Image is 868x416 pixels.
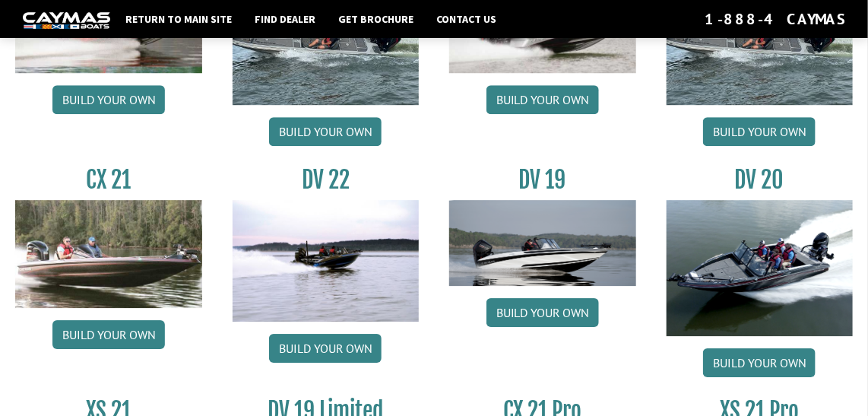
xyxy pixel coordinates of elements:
a: Contact Us [429,9,504,29]
a: Build your own [703,348,816,377]
a: Build your own [52,320,165,349]
a: Build your own [269,334,382,363]
a: Get Brochure [331,9,421,29]
a: Build your own [486,85,599,114]
h3: DV 19 [449,166,636,194]
a: Build your own [703,117,816,146]
a: Build your own [486,298,599,327]
h3: DV 22 [233,166,420,194]
img: dv-19-ban_from_website_for_caymas_connect.png [449,200,636,286]
img: DV_20_from_website_for_caymas_connect.png [667,200,854,336]
div: 1-888-4CAYMAS [705,9,845,29]
img: white-logo-c9c8dbefe5ff5ceceb0f0178aa75bf4bb51f6bca0971e226c86eb53dfe498488.png [23,12,110,28]
img: CX21_thumb.jpg [15,200,202,307]
h3: DV 20 [667,166,854,194]
a: Build your own [52,85,165,114]
a: Build your own [269,117,382,146]
a: Find Dealer [247,9,323,29]
img: DV22_original_motor_cropped_for_caymas_connect.jpg [233,200,420,322]
h3: CX 21 [15,166,202,194]
a: Return to main site [118,9,239,29]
